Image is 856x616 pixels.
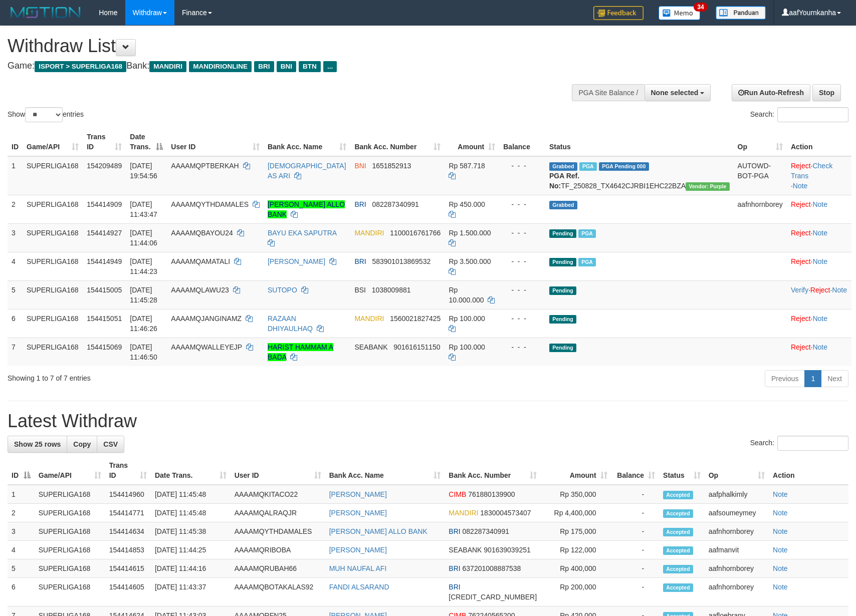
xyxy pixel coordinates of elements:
[8,223,23,252] td: 3
[329,583,389,591] a: FANDI ALSARAND
[231,522,325,541] td: AAAAMQYTHDAMALES
[773,564,788,572] a: Note
[773,509,788,517] a: Note
[449,509,478,517] span: MANDIRI
[390,315,441,323] span: Copy 1560021827425 to clipboard
[167,128,264,156] th: User ID: activate to sort column ascending
[694,3,707,12] span: 34
[791,162,832,180] a: Check Trans
[151,522,231,541] td: [DATE] 11:45:38
[171,162,239,170] span: AAAAMQPTBERKAH
[329,490,387,498] a: [PERSON_NAME]
[611,485,659,504] td: -
[105,456,151,485] th: Trans ID: activate to sort column ascending
[468,490,515,498] span: Copy 761880139900 to clipboard
[773,490,788,498] a: Note
[130,257,157,275] span: [DATE] 11:44:23
[8,369,349,383] div: Showing 1 to 7 of 7 entries
[705,522,769,541] td: aafnhornborey
[549,162,577,171] span: Grabbed
[354,229,384,237] span: MANDIRI
[705,456,769,485] th: Op: activate to sort column ascending
[325,456,445,485] th: Bank Acc. Name: activate to sort column ascending
[130,162,157,180] span: [DATE] 19:54:56
[541,578,611,606] td: Rp 200,000
[8,522,35,541] td: 3
[23,280,83,309] td: SUPERLIGA168
[449,229,491,237] span: Rp 1.500.000
[503,285,541,295] div: - - -
[268,200,345,218] a: [PERSON_NAME] ALLO BANK
[67,436,97,453] a: Copy
[372,200,418,208] span: Copy 082287340991 to clipboard
[545,128,734,156] th: Status
[750,107,848,122] label: Search:
[812,229,827,237] a: Note
[787,128,851,156] th: Action
[705,504,769,522] td: aafsoumeymey
[645,84,711,101] button: None selected
[541,522,611,541] td: Rp 175,000
[35,504,105,522] td: SUPERLIGA168
[329,509,387,517] a: [PERSON_NAME]
[812,257,827,265] a: Note
[354,286,366,294] span: BSI
[87,229,122,237] span: 154414927
[734,156,787,195] td: AUTOWD-BOT-PGA
[8,128,23,156] th: ID
[773,583,788,591] a: Note
[787,338,851,366] td: ·
[549,315,576,324] span: Pending
[264,128,350,156] th: Bank Acc. Name: activate to sort column ascending
[171,315,242,323] span: AAAAMQJANGINAMZ
[599,162,649,171] span: PGA Pending
[8,195,23,223] td: 2
[578,229,596,238] span: Marked by aafsoumeymey
[171,257,230,265] span: AAAAMQAMATALI
[151,541,231,559] td: [DATE] 11:44:25
[449,257,491,265] span: Rp 3.500.000
[171,229,233,237] span: AAAAMQBAYOU24
[8,411,848,431] h1: Latest Withdraw
[151,559,231,578] td: [DATE] 11:44:16
[593,6,644,20] img: Feedback.jpg
[812,200,827,208] a: Note
[354,200,366,208] span: BRI
[105,559,151,578] td: 154414615
[463,527,509,535] span: Copy 082287340991 to clipboard
[8,456,35,485] th: ID: activate to sort column descending
[549,172,579,190] b: PGA Ref. No:
[8,436,67,453] a: Show 25 rows
[231,541,325,559] td: AAAAMQRIBOBA
[545,156,734,195] td: TF_250828_TX4642CJRBI1EHC22BZA
[35,456,105,485] th: Game/API: activate to sort column ascending
[35,578,105,606] td: SUPERLIGA168
[23,252,83,280] td: SUPERLIGA168
[14,440,61,448] span: Show 25 rows
[572,84,644,101] div: PGA Site Balance /
[793,182,808,190] a: Note
[777,107,848,122] input: Search:
[105,522,151,541] td: 154414634
[449,286,484,304] span: Rp 10.000.000
[663,509,693,518] span: Accepted
[8,36,561,56] h1: Withdraw List
[449,546,482,554] span: SEABANK
[151,578,231,606] td: [DATE] 11:43:37
[611,541,659,559] td: -
[449,315,485,323] span: Rp 100.000
[268,162,346,180] a: [DEMOGRAPHIC_DATA] AS ARI
[787,252,851,280] td: ·
[23,195,83,223] td: SUPERLIGA168
[791,257,811,265] a: Reject
[171,200,249,208] span: AAAAMQYTHDAMALES
[549,201,577,209] span: Grabbed
[449,162,485,170] span: Rp 587.718
[773,546,788,554] a: Note
[449,490,466,498] span: CIMB
[130,343,157,361] span: [DATE] 11:46:50
[105,485,151,504] td: 154414960
[578,258,596,266] span: Marked by aafsengchandara
[449,593,537,601] span: Copy 594301016038535 to clipboard
[299,61,321,72] span: BTN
